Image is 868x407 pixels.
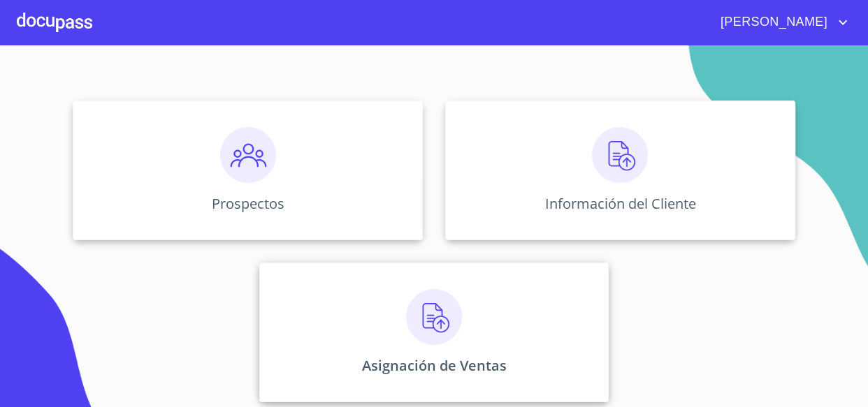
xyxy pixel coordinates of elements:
img: carga.png [592,127,648,183]
p: Información del Cliente [544,194,695,213]
span: [PERSON_NAME] [710,11,834,34]
p: Prospectos [212,194,284,213]
img: prospectos.png [220,127,276,183]
button: account of current user [710,11,851,34]
img: carga.png [406,289,462,345]
p: Asignación de Ventas [361,356,506,375]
